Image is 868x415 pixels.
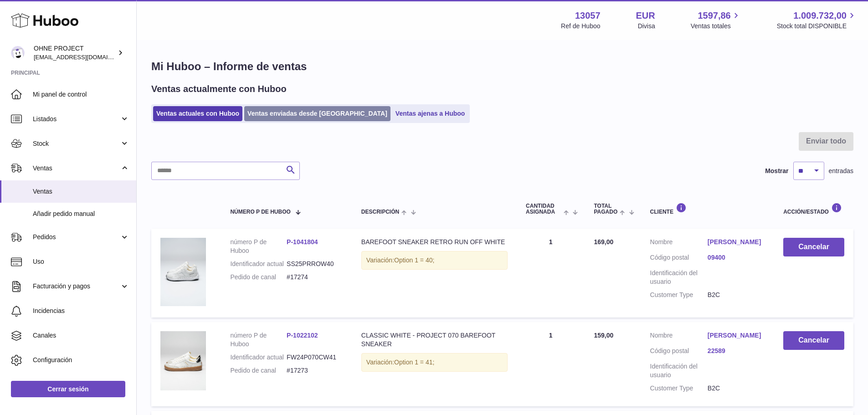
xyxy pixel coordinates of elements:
a: P-1041804 [287,238,318,246]
dt: Nombre [650,238,708,249]
span: Option 1 = 41; [394,359,434,366]
div: CLASSIC WHITE - PROJECT 070 BAREFOOT SNEAKER [361,331,508,348]
span: Incidencias [33,307,129,315]
span: Uso [33,257,129,266]
span: número P de Huboo [230,209,290,215]
span: Canales [33,331,129,340]
dd: FW24P070CW41 [287,353,343,362]
td: 1 [517,322,585,406]
span: Option 1 = 40; [394,256,434,264]
dt: Código postal [650,253,708,264]
dd: #17274 [287,273,343,282]
div: Divisa [638,22,655,31]
span: entradas [829,167,853,175]
dt: Identificación del usuario [650,269,708,286]
dt: Customer Type [650,291,708,299]
a: Cerrar sesión [11,381,125,397]
label: Mostrar [765,167,788,175]
a: P-1022102 [287,332,318,339]
span: Cantidad ASIGNADA [526,203,561,215]
h2: Ventas actualmente con Huboo [151,83,287,95]
span: Listados [33,115,120,123]
div: Acción/Estado [783,203,844,215]
span: Ventas [33,164,120,173]
span: Ventas totales [691,22,741,31]
div: OHNE PROJECT [34,44,116,61]
dt: Código postal [650,347,708,358]
img: DSC02819.jpg [160,238,206,306]
span: 1597,86 [698,10,730,22]
div: Ref de Huboo [561,22,600,31]
a: 1.009.732,00 Stock total DISPONIBLE [777,10,857,31]
a: Ventas enviadas desde [GEOGRAPHIC_DATA] [244,106,390,121]
a: [PERSON_NAME] [708,238,765,246]
span: Añadir pedido manual [33,210,129,218]
dd: SS25PRROW40 [287,260,343,268]
dd: B2C [708,384,765,393]
dt: Identificador actual [230,260,287,268]
span: 1.009.732,00 [793,10,847,22]
span: Mi panel de control [33,90,129,99]
span: [EMAIL_ADDRESS][DOMAIN_NAME] [34,53,134,61]
dt: Identificación del usuario [650,362,708,379]
a: 09400 [708,253,765,262]
dd: #17273 [287,366,343,375]
span: Total pagado [594,203,617,215]
span: Configuración [33,356,129,364]
a: 22589 [708,347,765,355]
a: [PERSON_NAME] [708,331,765,340]
span: 159,00 [594,332,613,339]
button: Cancelar [783,331,844,350]
img: CLASSIC_WHITE_WEB.jpg [160,331,206,390]
dt: Pedido de canal [230,273,287,282]
div: Variación: [361,353,508,372]
div: BAREFOOT SNEAKER RETRO RUN OFF WHITE [361,238,508,246]
a: 1597,86 Ventas totales [691,10,741,31]
span: Stock [33,139,120,148]
span: Ventas [33,187,129,196]
dt: Identificador actual [230,353,287,362]
span: 169,00 [594,238,613,246]
span: Stock total DISPONIBLE [777,22,857,31]
img: internalAdmin-13057@internal.huboo.com [11,46,25,60]
span: Facturación y pagos [33,282,120,291]
strong: 13057 [575,10,601,22]
a: Ventas actuales con Huboo [153,106,242,121]
button: Cancelar [783,238,844,256]
div: Cliente [650,203,765,215]
dt: Pedido de canal [230,366,287,375]
dt: número P de Huboo [230,238,287,255]
h1: Mi Huboo – Informe de ventas [151,59,853,74]
span: Descripción [361,209,399,215]
dt: número P de Huboo [230,331,287,348]
dd: B2C [708,291,765,299]
a: Ventas ajenas a Huboo [392,106,468,121]
dt: Customer Type [650,384,708,393]
td: 1 [517,229,585,318]
span: Pedidos [33,233,120,241]
dt: Nombre [650,331,708,342]
strong: EUR [636,10,655,22]
div: Variación: [361,251,508,270]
